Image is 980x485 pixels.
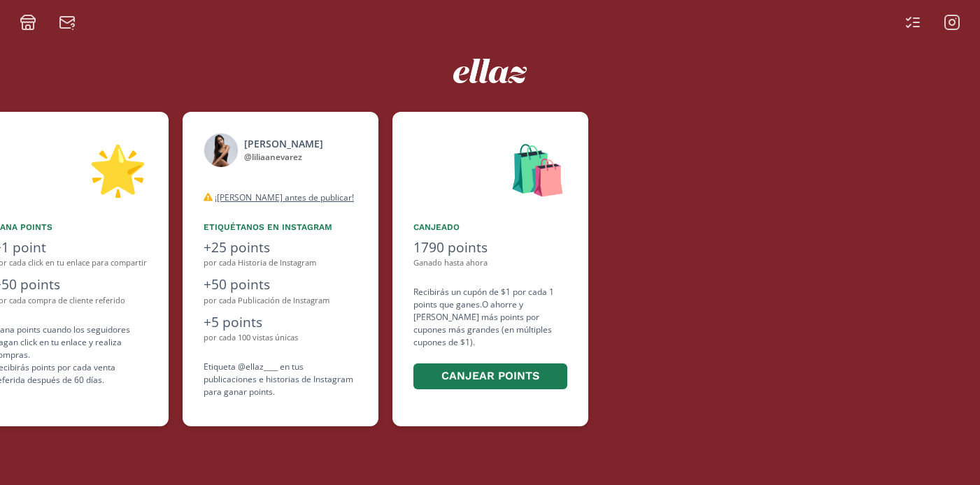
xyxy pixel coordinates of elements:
div: Ganado hasta ahora [413,257,567,269]
img: 472866662_2015896602243155_15014156077129679_n.jpg [204,133,239,168]
u: ¡[PERSON_NAME] antes de publicar! [215,191,354,203]
div: +50 points [204,275,357,295]
div: Canjeado [413,221,567,233]
button: Canjear points [413,363,567,389]
img: ew9eVGDHp6dD [453,59,527,83]
div: Etiquétanos en Instagram [204,221,357,233]
div: 🛍️ [413,133,567,204]
div: 1790 points [413,238,567,258]
div: [PERSON_NAME] [244,136,323,151]
div: por cada Historia de Instagram [204,257,357,269]
div: +5 points [204,312,357,333]
div: por cada 100 vistas únicas [204,332,357,344]
div: Etiqueta @ellaz____ en tus publicaciones e historias de Instagram para ganar points. [204,361,357,398]
div: @ liliaanevarez [244,151,323,164]
div: por cada Publicación de Instagram [204,295,357,307]
div: Recibirás un cupón de $1 por cada 1 points que ganes. O ahorre y [PERSON_NAME] más points por cup... [413,286,567,391]
div: +25 points [204,238,357,258]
